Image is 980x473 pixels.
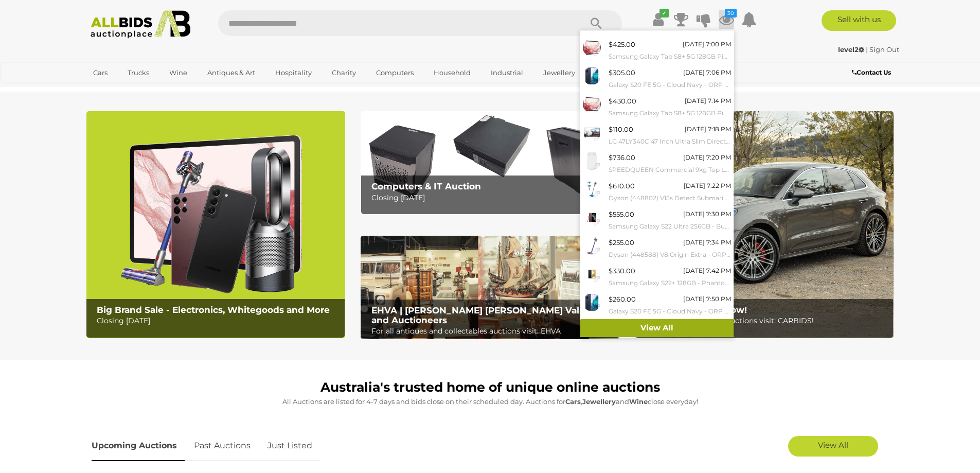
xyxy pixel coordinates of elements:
div: [DATE] 7:14 PM [685,95,731,107]
a: Big Brand Sale - Electronics, Whitegoods and More Big Brand Sale - Electronics, Whitegoods and Mo... [86,111,345,338]
a: $555.00 [DATE] 7:30 PM Samsung Galaxy S22 Ultra 256GB - Burgundy - ORP: $1,949 - Brand New [580,206,734,234]
p: For all car and vehicle auctions visit: CARBIDS! [646,314,888,327]
a: CARBIDS Online Now! CARBIDS Online Now! For all car and vehicle auctions visit: CARBIDS! [635,111,894,338]
img: 53943-72a.jpeg [583,124,601,142]
span: $555.00 [609,210,634,218]
span: | [866,45,868,54]
a: Household [427,64,477,81]
span: $260.00 [609,295,636,303]
img: Computers & IT Auction [361,111,619,215]
small: SPEEDQUEEN Commercial 9kg Top Loader Washer LWNA62 - ORP $3,495 - Brand New [609,164,731,176]
h1: Australia's trusted home of unique online auctions [92,380,889,395]
a: $305.00 [DATE] 7:06 PM Galaxy S20 FE 5G - Cloud Navy - ORP $999 - Brand New [580,64,734,93]
a: Sign Out [869,45,899,54]
a: level2 [838,45,866,54]
span: $425.00 [609,40,635,48]
small: Dyson (448588) V8 Origin Extra - ORP $649 (Includes 1 Year Warranty From Dyson) [609,249,731,260]
a: Upcoming Auctions [92,431,185,461]
a: $425.00 [DATE] 7:00 PM Samsung Galaxy Tab S8+ 5G 128GB Pink Gold - ORP $1,299 - Brand New [580,36,734,64]
img: 53943-7a.jpeg [583,265,601,283]
b: Contact Us [852,68,891,76]
p: For all antiques and collectables auctions visit: EHVA [371,325,614,338]
a: EHVA | Evans Hastings Valuers and Auctioneers EHVA | [PERSON_NAME] [PERSON_NAME] Valuers and Auct... [361,236,619,340]
img: Big Brand Sale - Electronics, Whitegoods and More [86,111,345,338]
a: $260.00 [DATE] 7:50 PM Galaxy S20 FE 5G - Cloud Navy - ORP $999 - Brand New [580,291,734,319]
b: Big Brand Sale - Electronics, Whitegoods and More [97,305,330,315]
span: $736.00 [609,153,635,162]
div: [DATE] 7:00 PM [683,39,731,50]
img: 52838-35e.jpeg [583,237,601,255]
a: Jewellery [537,64,582,81]
div: [DATE] 7:42 PM [683,265,731,276]
a: Antiques & Art [201,64,262,81]
a: Charity [325,64,363,81]
a: ✔ [651,10,666,29]
a: [GEOGRAPHIC_DATA] [86,81,173,98]
div: [DATE] 7:06 PM [683,67,731,78]
img: 53943-24a.jpg [583,67,601,85]
strong: Jewellery [582,397,616,406]
a: Sell with us [822,10,896,31]
i: ✔ [660,9,669,17]
strong: Wine [629,397,648,406]
a: Industrial [484,64,530,81]
img: 53944-19a.jpg [583,180,601,198]
div: [DATE] 7:34 PM [683,237,731,248]
small: Dyson (448802) V15s Detect Submarine Absolute Vacuum (Yellow/Nickel) - ORP $1,549 (Includes 1 Yea... [609,192,731,204]
i: 30 [725,9,737,17]
img: Allbids.com.au [85,10,197,39]
p: Closing [DATE] [97,314,339,327]
span: $430.00 [609,97,636,105]
img: 53943-28a.jpeg [583,39,601,57]
small: Samsung Galaxy S22+ 128GB - Phantom Black - ORP $1,549 [609,277,731,289]
a: $610.00 [DATE] 7:22 PM Dyson (448802) V15s Detect Submarine Absolute Vacuum (Yellow/Nickel) - ORP... [580,178,734,206]
div: [DATE] 7:30 PM [683,208,731,220]
a: Trucks [121,64,156,81]
small: Samsung Galaxy S22 Ultra 256GB - Burgundy - ORP: $1,949 - Brand New [609,221,731,232]
a: Computers [369,64,420,81]
a: Just Listed [260,431,320,461]
a: Hospitality [269,64,318,81]
a: $330.00 [DATE] 7:42 PM Samsung Galaxy S22+ 128GB - Phantom Black - ORP $1,549 [580,262,734,291]
p: Closing [DATE] [371,191,614,204]
img: 53943-68a.jpeg [583,152,601,170]
a: $110.00 [DATE] 7:18 PM LG 47LY340C 47 Inch Ultra Slim Direct LED Commercial Panel - Brand New [580,121,734,149]
a: View All [788,436,878,457]
span: $330.00 [609,267,635,275]
a: $736.00 [DATE] 7:20 PM SPEEDQUEEN Commercial 9kg Top Loader Washer LWNA62 - ORP $3,495 - Brand New [580,149,734,178]
small: Samsung Galaxy Tab S8+ 5G 128GB Pink Gold - ORP $1,299 - Brand New [609,108,731,119]
img: 53943-27a.jpg [583,293,601,311]
span: $255.00 [609,238,634,247]
div: [DATE] 7:18 PM [685,124,731,135]
a: 30 [719,10,734,29]
div: [DATE] 7:20 PM [683,152,731,163]
small: Galaxy S20 FE 5G - Cloud Navy - ORP $999 - Brand New [609,79,731,91]
a: Wine [163,64,194,81]
span: View All [818,440,848,450]
button: Search [571,10,622,36]
b: EHVA | [PERSON_NAME] [PERSON_NAME] Valuers and Auctioneers [371,305,599,325]
strong: Cars [565,397,581,406]
small: Samsung Galaxy Tab S8+ 5G 128GB Pink Gold - ORP $1,299 - Brand New [609,51,731,62]
small: Galaxy S20 FE 5G - Cloud Navy - ORP $999 - Brand New [609,306,731,317]
p: All Auctions are listed for 4-7 days and bids close on their scheduled day. Auctions for , and cl... [92,396,889,408]
strong: level2 [838,45,864,54]
b: Computers & IT Auction [371,181,481,191]
small: LG 47LY340C 47 Inch Ultra Slim Direct LED Commercial Panel - Brand New [609,136,731,147]
span: $305.00 [609,68,635,77]
a: Cars [86,64,114,81]
span: $110.00 [609,125,633,133]
a: View All [580,319,734,337]
a: $430.00 [DATE] 7:14 PM Samsung Galaxy Tab S8+ 5G 128GB Pink Gold - ORP $1,299 - Brand New [580,93,734,121]
span: $610.00 [609,182,635,190]
img: EHVA | Evans Hastings Valuers and Auctioneers [361,236,619,340]
img: 53943-9a.jpg [583,208,601,226]
a: Past Auctions [186,431,258,461]
img: 53943-32a.jpeg [583,95,601,113]
a: $255.00 [DATE] 7:34 PM Dyson (448588) V8 Origin Extra - ORP $649 (Includes 1 Year Warranty From D... [580,234,734,262]
div: [DATE] 7:50 PM [683,293,731,305]
div: [DATE] 7:22 PM [684,180,731,191]
a: Computers & IT Auction Computers & IT Auction Closing [DATE] [361,111,619,215]
a: Contact Us [852,67,894,78]
img: CARBIDS Online Now! [635,111,894,338]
